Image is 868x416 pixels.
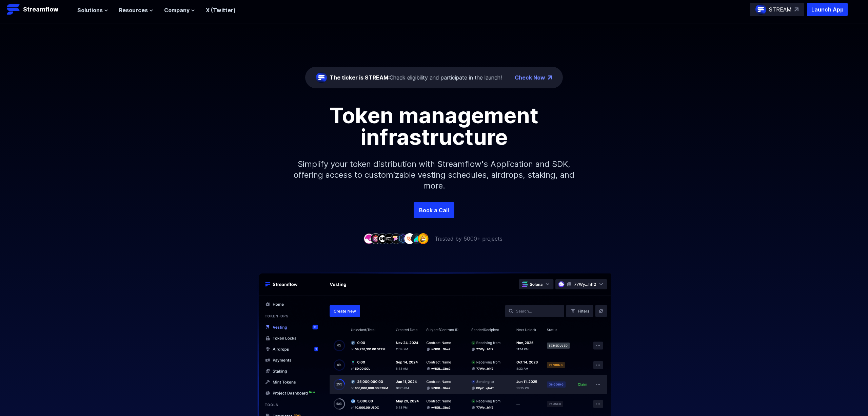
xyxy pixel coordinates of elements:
p: Streamflow [23,5,58,14]
img: company-4 [384,233,395,244]
img: company-6 [397,233,408,244]
span: Resources [119,6,148,14]
a: X (Twitter) [206,7,236,14]
img: top-right-arrow.svg [794,7,798,12]
img: company-1 [363,233,374,244]
img: company-8 [411,233,422,244]
a: Book a Call [414,202,454,218]
img: company-7 [404,233,415,244]
a: Check Now [515,73,545,82]
h1: Token management infrastructure [281,105,587,148]
img: company-3 [377,233,388,244]
span: Solutions [77,6,103,14]
div: Check eligibility and participate in the launch! [330,73,502,82]
img: Streamflow Logo [7,3,20,16]
img: company-9 [418,233,429,244]
img: top-right-arrow.png [548,75,552,80]
button: Resources [119,6,153,14]
a: Streamflow [7,3,71,16]
img: streamflow-logo-circle.png [755,4,766,15]
button: Company [164,6,195,14]
img: streamflow-logo-circle.png [316,72,327,83]
button: Launch App [807,3,848,16]
span: Company [164,6,190,14]
img: company-2 [370,233,381,244]
p: STREAM [769,5,792,14]
p: Trusted by 5000+ projects [435,235,502,243]
a: STREAM [750,3,804,16]
img: company-5 [391,233,401,244]
p: Simplify your token distribution with Streamflow's Application and SDK, offering access to custom... [288,148,580,202]
span: The ticker is STREAM: [330,74,390,81]
button: Solutions [77,6,108,14]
